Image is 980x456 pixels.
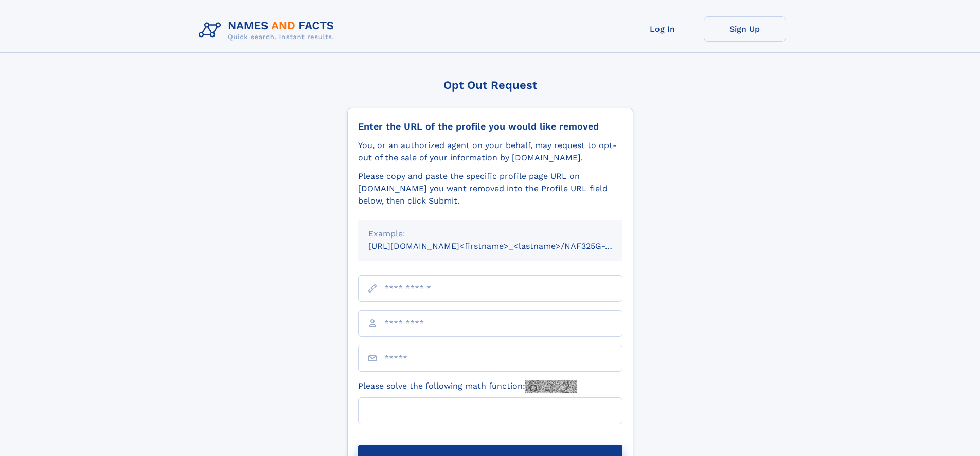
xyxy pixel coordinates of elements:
[358,170,622,207] div: Please copy and paste the specific profile page URL on [DOMAIN_NAME] you want removed into the Pr...
[194,16,343,44] img: Logo Names and Facts
[358,139,622,164] div: You, or an authorized agent on your behalf, may request to opt-out of the sale of your informatio...
[704,16,786,42] a: Sign Up
[368,241,642,251] small: [URL][DOMAIN_NAME]<firstname>_<lastname>/NAF325G-xxxxxxxx
[347,79,633,92] div: Opt Out Request
[621,16,704,42] a: Log In
[358,380,577,393] label: Please solve the following math function:
[358,121,622,132] div: Enter the URL of the profile you would like removed
[368,228,612,240] div: Example:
